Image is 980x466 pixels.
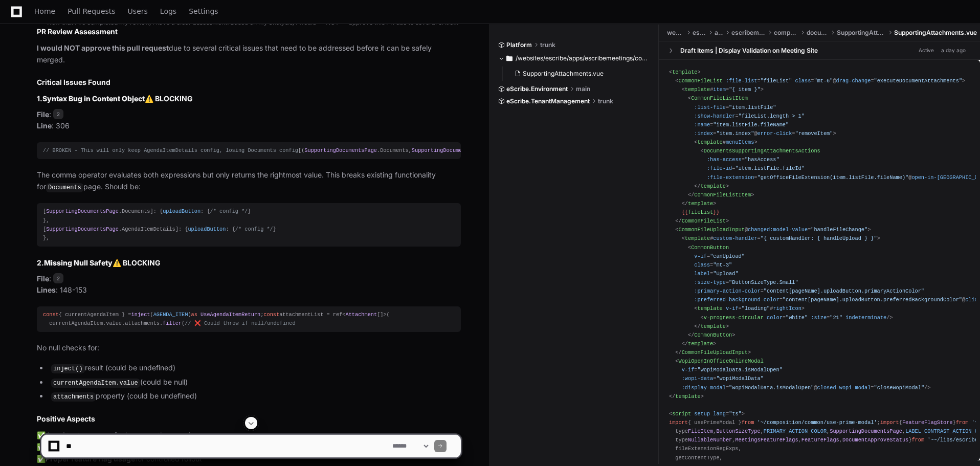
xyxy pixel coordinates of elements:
[701,183,726,189] span: template
[697,139,722,145] span: template
[682,218,726,224] span: CommonFileList
[697,367,782,373] span: "wopiModalData.isModalOpen"
[669,358,930,390] span: < = = = @ = />
[688,341,713,347] span: template
[694,411,710,417] span: setup
[34,8,55,14] span: Home
[43,147,298,153] span: // BROKEN - This will only keep AgendaItemDetails config, losing Documents config
[37,121,52,130] strong: Line
[811,315,827,321] span: :size
[43,310,455,328] div: { currentAgendaItem } = ( ) ; attachmentList = ref< []>( currentAgendaItem. . . (
[682,367,695,373] span: v-if
[682,341,717,347] span: </ >
[679,227,745,233] span: CommonFileUploadInput
[44,258,113,267] strong: Missing Null Safety
[707,165,732,171] span: :file-id
[37,274,49,283] strong: File
[46,226,119,232] span: SupportingDocumentsPage
[758,174,909,181] span: "getOfficeFileExtension(item.listFile.fileName)"
[694,183,729,189] span: </ >
[682,201,717,207] span: </ >
[729,385,814,391] span: "wopiModalData.isModalOpen"
[675,78,965,84] span: < = = @ = >
[688,332,735,338] span: </ >
[745,157,779,163] span: "hasAccess"
[37,94,461,104] h3: 1. ⚠️ BLOCKING
[941,47,966,54] div: a day ago
[51,379,140,388] code: currentAgendaItem.value
[510,66,645,81] button: SupportingAttachments.vue
[767,315,783,321] span: color
[704,315,764,321] span: v-progress-circular
[189,8,218,14] span: Settings
[210,208,248,214] span: /* config */
[694,297,779,303] span: :preferred-background-color
[729,86,761,93] span: "{ item }"
[845,315,886,321] span: indeterminate
[43,146,455,155] div: [( . , . )]: {
[37,258,461,268] h3: 2. ⚠️ BLOCKING
[694,288,760,294] span: :primary-action-color
[694,104,726,110] span: :list-file
[758,130,792,137] span: error-click
[304,147,377,153] span: SupportingDocumentsPage
[37,109,461,132] p: : : 306
[694,323,729,329] span: </ >
[836,78,871,84] span: drag-change
[46,208,119,214] span: SupportingDocumentsPage
[46,183,83,192] code: Documents
[837,29,886,37] span: SupportingAttachments
[380,147,408,153] span: Documents
[263,312,279,318] span: const
[685,86,710,93] span: template
[688,201,713,207] span: template
[694,332,732,338] span: CommonButton
[185,320,295,326] span: // ❌ Could throw if null/undefined
[713,262,732,268] span: "mt-3"
[682,349,748,356] span: CommonFileUploadInput
[48,390,461,403] li: property (could be undefined)
[675,393,700,400] span: template
[694,271,710,277] span: label
[53,109,63,119] span: 2
[682,235,880,241] span: < # = >
[682,385,726,391] span: :display-modal
[523,70,604,78] span: SupportingAttachments.vue
[506,41,532,49] span: Platform
[106,320,122,326] span: value
[807,29,829,37] span: documents
[679,358,764,364] span: WopiOpenInOfficeOnlineModal
[764,288,924,294] span: "content[pageName].uploadButton.primaryActionColor"
[672,411,691,417] span: script
[795,130,833,137] span: "removeItem"
[679,78,723,84] span: CommonFileList
[694,139,757,145] span: < # >
[128,8,148,14] span: Users
[669,95,836,137] span: < = = = = @ = >
[680,47,818,55] div: Draft Items | Display Validation on Meeting Site
[516,54,651,62] span: /websites/escribe/apps/escribemeetings/components/documents/SupportingAttachments
[37,27,461,37] h2: PR Review Assessment
[726,78,758,84] span: :file-list
[125,320,160,326] span: attachments
[598,97,613,105] span: trunk
[742,305,770,312] span: "loading"
[874,385,925,391] span: "closeWopiModal"
[874,78,963,84] span: "executeDocumentAttachments"
[729,104,776,110] span: "item.listFile"
[894,29,977,37] span: SupportingAttachments.vue
[697,305,722,312] span: template
[716,375,763,382] span: "wopiModalData"
[122,226,175,232] span: AgendaItemDetails
[160,8,176,14] span: Logs
[739,113,805,119] span: "fileList.length > 1"
[48,376,461,389] li: (could be null)
[713,122,789,128] span: "item.listFile.fileName"
[691,95,748,101] span: CommonFileListItem
[37,110,49,119] strong: File
[707,157,742,163] span: :has-access
[694,279,726,285] span: :size-type
[675,349,751,356] span: </ >
[688,209,713,215] span: fileList
[694,122,710,128] span: :name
